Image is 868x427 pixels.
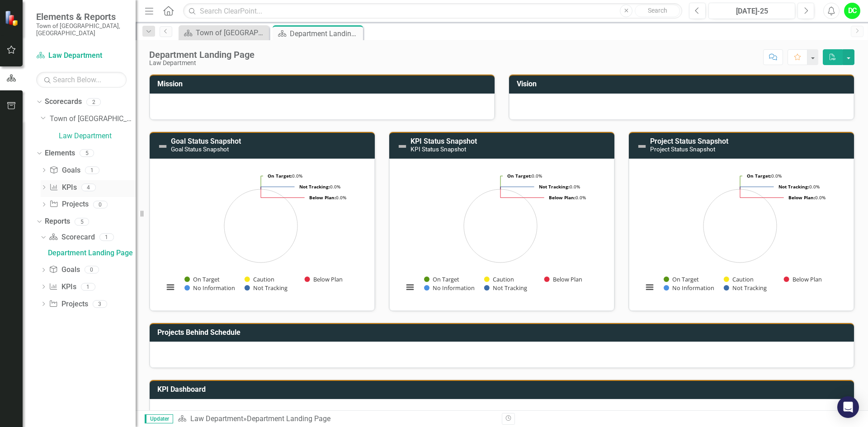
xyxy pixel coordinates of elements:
[650,145,715,153] small: Project Status Snapshot
[86,98,101,106] div: 2
[299,183,340,190] text: 0.0%
[145,414,173,423] span: Updater
[778,183,809,190] tspan: Not Tracking:
[268,173,302,179] text: 0.0%
[81,183,96,191] div: 4
[99,234,114,241] div: 1
[85,266,99,274] div: 0
[708,3,795,19] button: [DATE]-25
[299,183,330,190] tspan: Not Tracking:
[747,173,782,179] text: 0.0%
[549,194,586,201] text: 0.0%
[788,194,826,201] text: 0.0%
[196,27,267,38] div: Town of [GEOGRAPHIC_DATA] Page
[747,173,771,179] tspan: On Target:
[149,60,255,66] div: Law Department
[484,284,528,292] button: Show Not Tracking
[404,281,416,294] button: View chart menu, Chart
[539,183,570,190] tspan: Not Tracking:
[712,6,792,17] div: [DATE]-25
[81,283,95,291] div: 1
[637,141,647,152] img: Not Defined
[290,28,361,39] div: Department Landing Page
[36,22,127,37] small: Town of [GEOGRAPHIC_DATA], [GEOGRAPHIC_DATA]
[424,284,474,292] button: Show No Information
[778,183,820,190] text: 0.0%
[643,281,656,294] button: View chart menu, Chart
[788,194,815,201] tspan: Below Plan:
[664,275,699,283] button: Show On Target
[247,414,330,423] div: Department Landing Page
[183,3,682,19] input: Search ClearPoint...
[507,173,532,179] tspan: On Target:
[305,275,343,283] button: Show Below Plan
[484,275,514,283] button: Show Caution
[184,275,220,283] button: Show On Target
[36,72,127,88] input: Search Below...
[399,166,605,301] div: Chart. Highcharts interactive chart.
[157,328,849,337] h3: Projects Behind Schedule
[784,275,822,283] button: Show Below Plan
[638,166,842,301] svg: Interactive chart
[45,97,82,107] a: Scorecards
[46,246,136,260] a: Department Landing Page
[178,414,495,424] div: »
[309,194,336,201] tspan: Below Plan:
[157,385,849,394] h3: KPI Dashboard
[837,396,859,418] div: Open Intercom Messenger
[309,194,346,201] text: 0.0%
[49,183,76,193] a: KPIs
[635,5,680,17] button: Search
[397,141,408,152] img: Not Defined
[410,137,477,145] a: KPI Status Snapshot
[164,281,177,294] button: View chart menu, Chart
[50,114,136,124] a: Town of [GEOGRAPHIC_DATA]
[424,275,460,283] button: Show On Target
[36,51,127,61] a: Law Department
[49,265,80,275] a: Goals
[48,249,136,257] div: Department Landing Page
[507,173,542,179] text: 0.0%
[549,194,576,201] tspan: Below Plan:
[49,299,88,310] a: Projects
[181,27,267,38] a: Town of [GEOGRAPHIC_DATA] Page
[159,166,365,301] div: Chart. Highcharts interactive chart.
[49,165,80,176] a: Goals
[724,275,754,283] button: Show Caution
[638,166,844,301] div: Chart. Highcharts interactive chart.
[49,282,76,292] a: KPIs
[844,3,860,19] button: DC
[45,216,70,227] a: Reports
[49,232,94,243] a: Scorecard
[59,131,136,141] a: Law Department
[648,7,667,14] span: Search
[85,166,99,174] div: 1
[664,284,714,292] button: Show No Information
[544,275,583,283] button: Show Below Plan
[157,141,168,152] img: Not Defined
[157,80,490,88] h3: Mission
[171,137,241,145] a: Goal Status Snapshot
[75,218,89,225] div: 5
[650,137,728,145] a: Project Status Snapshot
[149,50,255,60] div: Department Landing Page
[49,199,88,210] a: Projects
[268,173,292,179] tspan: On Target:
[517,80,849,88] h3: Vision
[724,284,767,292] button: Show Not Tracking
[80,150,94,157] div: 5
[410,145,466,153] small: KPI Status Snapshot
[93,201,108,208] div: 0
[5,10,20,26] img: ClearPoint Strategy
[399,166,602,301] svg: Interactive chart
[184,284,235,292] button: Show No Information
[245,275,274,283] button: Show Caution
[190,414,243,423] a: Law Department
[93,300,107,308] div: 3
[245,284,288,292] button: Show Not Tracking
[159,166,363,301] svg: Interactive chart
[171,145,229,153] small: Goal Status Snapshot
[539,183,580,190] text: 0.0%
[36,11,127,22] span: Elements & Reports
